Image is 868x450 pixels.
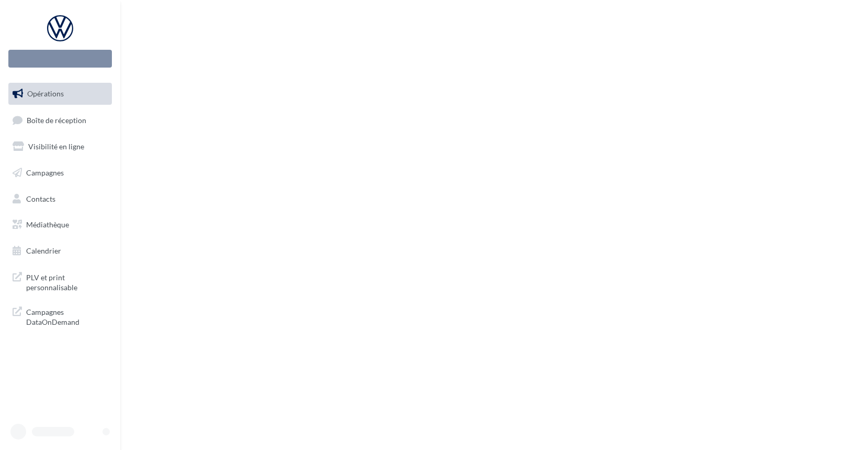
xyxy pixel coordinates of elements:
[26,220,69,229] span: Médiathèque
[8,50,112,68] div: Nouvelle campagne
[28,142,84,151] span: Visibilité en ligne
[26,168,64,177] span: Campagnes
[6,136,114,158] a: Visibilité en ligne
[27,115,86,124] span: Boîte de réception
[27,89,64,98] span: Opérations
[26,305,108,327] span: Campagnes DataOnDemand
[26,270,108,293] span: PLV et print personnalisable
[6,266,114,297] a: PLV et print personnalisable
[6,240,114,262] a: Calendrier
[6,301,114,332] a: Campagnes DataOnDemand
[26,194,55,203] span: Contacts
[6,214,114,236] a: Médiathèque
[26,246,61,255] span: Calendrier
[6,109,114,131] a: Boîte de réception
[6,83,114,105] a: Opérations
[6,162,114,184] a: Campagnes
[6,188,114,210] a: Contacts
